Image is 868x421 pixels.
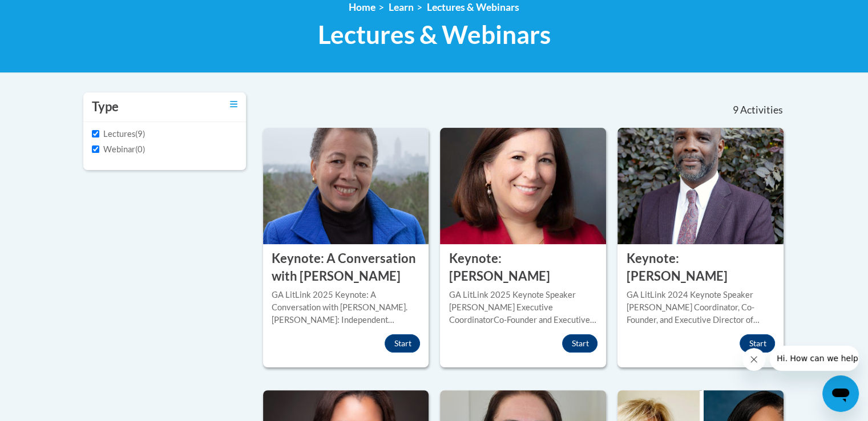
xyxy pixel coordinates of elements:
span: Hi. How can we help? [7,8,92,17]
iframe: Button to launch messaging window [822,375,859,412]
h3: Keynote: [PERSON_NAME] [449,250,597,285]
h3: Type [92,98,119,116]
a: Toggle collapse [230,98,237,111]
div: GA LitLink 2025 Keynote: A Conversation with [PERSON_NAME]. [PERSON_NAME]: Independent Consultant... [272,289,421,326]
iframe: Message from company [770,346,859,371]
span: Lectures & Webinars [318,19,551,50]
a: Course Logo Keynote: [PERSON_NAME]More InfoStart GA LitLink 2024 Keynote Speaker [PERSON_NAME] Co... [617,128,784,367]
img: Course Logo [263,128,429,244]
span: Activities [740,104,783,116]
img: Course Logo [617,128,784,244]
span: (9) [135,129,145,139]
button: Start [562,334,597,353]
iframe: Close message [742,348,765,371]
a: Home [349,1,376,13]
button: Start [385,334,420,353]
a: Lectures & Webinars [427,1,519,13]
a: Course Logo Keynote: A Conversation with [PERSON_NAME]More InfoStart GA LitLink 2025 Keynote: A C... [263,128,429,367]
div: GA LitLink 2025 Keynote Speaker [PERSON_NAME] Executive CoordinatorCo-Founder and Executive Direc... [449,289,597,326]
a: Learn [389,1,414,13]
img: Course Logo [440,128,606,244]
h3: Keynote: [PERSON_NAME] [626,250,775,285]
a: Course Logo Keynote: [PERSON_NAME]More InfoStart GA LitLink 2025 Keynote Speaker [PERSON_NAME] Ex... [440,128,606,367]
h3: Keynote: A Conversation with [PERSON_NAME] [272,250,421,285]
span: 9 [732,104,738,116]
div: GA LitLink 2024 Keynote Speaker [PERSON_NAME] Coordinator, Co-Founder, and Executive Director of ... [626,289,775,326]
label: Webinar [92,143,135,156]
span: (0) [135,144,145,154]
button: Start [740,334,775,353]
label: Lectures [92,128,135,140]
